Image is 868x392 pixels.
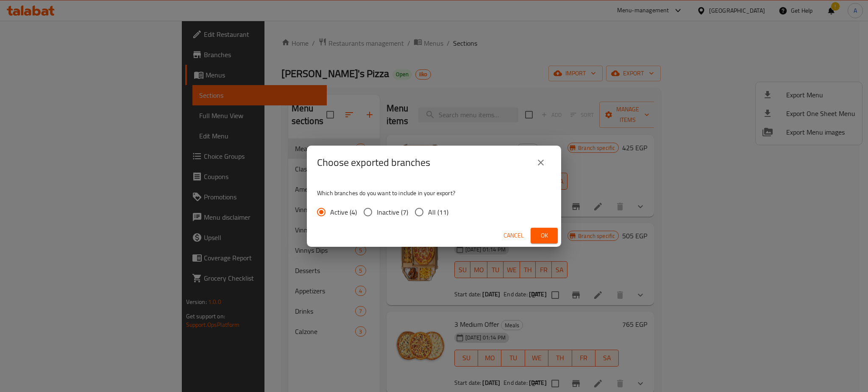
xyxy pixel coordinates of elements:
p: Which branches do you want to include in your export? [317,189,551,197]
span: Inactive (7) [377,207,408,217]
button: close [531,152,551,173]
button: Ok [531,228,558,243]
span: All (11) [428,207,448,217]
span: Active (4) [330,207,357,217]
button: Cancel [500,228,527,243]
span: Ok [537,230,551,241]
h2: Choose exported branches [317,156,430,169]
span: Cancel [504,230,524,241]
